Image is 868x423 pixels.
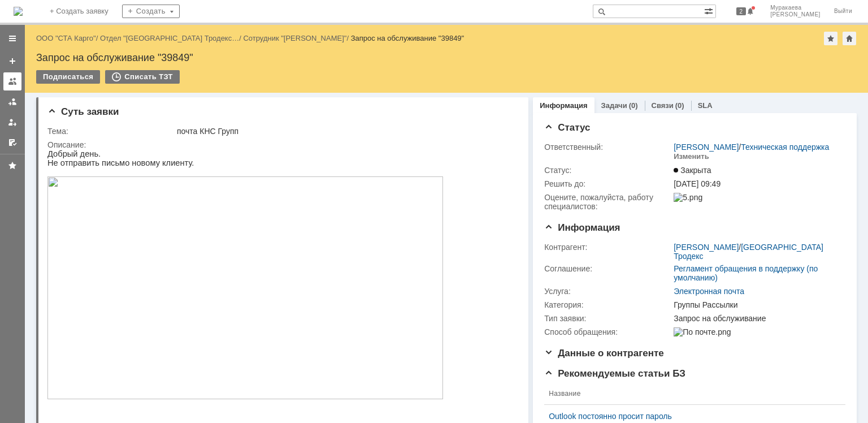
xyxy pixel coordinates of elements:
a: Задачи [601,101,627,110]
div: Соглашение: [544,264,671,273]
div: Запрос на обслуживание [674,314,840,323]
img: 5.png [674,193,702,202]
th: Название [544,383,836,405]
span: Расширенный поиск [704,5,715,16]
div: Решить до: [544,179,671,188]
div: Категория: [544,300,671,309]
div: Статус: [544,166,671,175]
div: Сделать домашней страницей [843,32,856,45]
span: [DATE] 09:49 [674,179,721,188]
div: Тема: [47,127,175,136]
a: [GEOGRAPHIC_DATA] Тродекс [674,243,823,261]
a: Связи [652,101,674,110]
a: SLA [698,101,713,110]
a: Заявки на командах [3,72,21,90]
span: Муракаева [770,5,821,11]
a: [PERSON_NAME] [674,243,739,252]
span: Статус [544,122,590,133]
a: ООО "СТА Карго" [36,34,96,42]
div: / [100,34,244,42]
div: / [243,34,350,42]
a: Outlook постоянно просит пароль [549,412,832,421]
div: / [36,34,100,42]
a: Перейти на домашнюю страницу [14,7,23,16]
a: Мои заявки [3,113,21,131]
span: Данные о контрагенте [544,348,664,359]
div: / [674,143,829,152]
span: [PERSON_NAME] [770,11,821,18]
img: По почте.png [674,327,731,336]
div: Запрос на обслуживание "39849" [36,52,857,63]
a: Информация [540,101,587,110]
div: Группы Рассылки [674,300,840,309]
span: +7 (812) [110,320,141,329]
a: Отдел "[GEOGRAPHIC_DATA] Тродекс… [100,34,239,42]
a: Техническая поддержка [741,143,829,152]
img: logo [14,7,23,16]
div: (0) [675,101,684,110]
a: Регламент обращения в поддержку (по умолчанию) [674,264,818,282]
div: Контрагент: [544,243,671,252]
div: Описание: [47,140,515,149]
div: Услуга: [544,287,671,296]
span: Суть заявки [47,106,119,117]
a: Электронная почта [674,287,744,296]
div: Ответственный: [544,143,671,152]
a: Заявки в моей ответственности [3,93,21,111]
div: Запрос на обслуживание "39849" [351,34,465,42]
div: Oцените, пожалуйста, работу специалистов: [544,193,671,211]
a: Мои согласования [3,133,21,152]
div: (0) [629,101,638,110]
span: 7797456 [143,320,175,329]
a: Создать заявку [3,52,21,70]
a: Сотрудник "[PERSON_NAME]" [243,34,346,42]
span: Рекомендуемые статьи БЗ [544,368,685,379]
a: [PERSON_NAME] [674,143,739,152]
span: 2 [736,7,747,15]
span: Закрыта [674,166,711,175]
div: Добавить в избранное [824,32,837,45]
div: / [674,243,840,261]
span: Информация [544,222,620,233]
div: Создать [122,5,180,18]
div: почта КНС Групп [177,127,513,136]
div: Изменить [674,152,709,161]
div: Способ обращения: [544,327,671,336]
div: Тип заявки: [544,314,671,323]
